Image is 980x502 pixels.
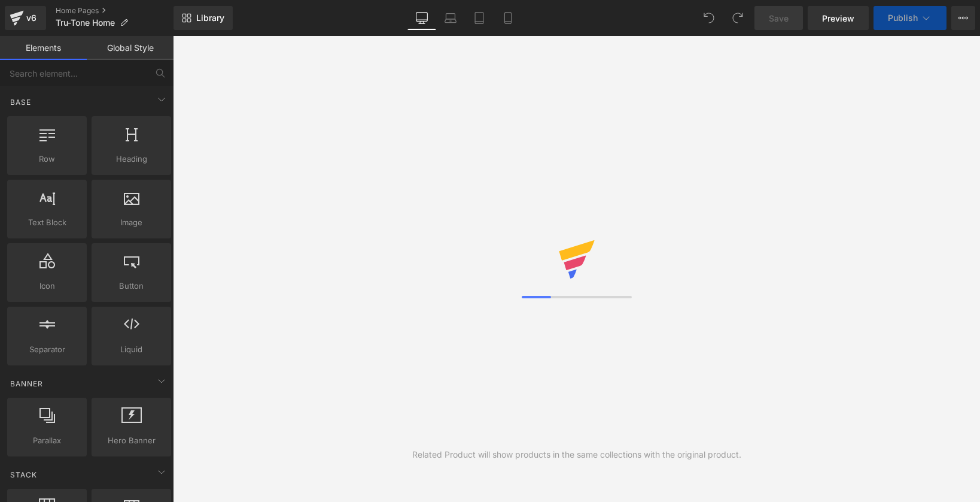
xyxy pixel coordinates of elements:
span: Text Block [11,216,83,229]
div: Related Product will show products in the same collections with the original product. [412,448,741,461]
span: Parallax [11,434,83,447]
a: Home Pages [56,6,174,16]
span: Base [9,96,32,108]
button: Publish [874,6,946,30]
button: Redo [726,6,750,30]
span: Icon [11,280,83,292]
span: Library [196,13,224,23]
a: v6 [5,6,46,30]
span: Publish [888,13,918,23]
a: Global Style [87,36,174,60]
button: Undo [697,6,721,30]
div: v6 [24,10,39,26]
span: Stack [9,469,38,480]
a: Preview [808,6,869,30]
a: New Library [174,6,233,30]
span: Banner [9,378,44,389]
span: Liquid [95,343,168,356]
span: Button [95,280,168,292]
span: Tru-Tone Home [56,18,115,28]
span: Hero Banner [95,434,168,447]
a: Laptop [436,6,465,30]
span: Preview [822,12,854,25]
a: Tablet [465,6,494,30]
span: Image [95,216,168,229]
span: Row [11,153,83,165]
a: Mobile [494,6,522,30]
span: Heading [95,153,168,165]
span: Save [769,12,789,25]
button: More [951,6,975,30]
span: Separator [11,343,83,356]
a: Desktop [407,6,436,30]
